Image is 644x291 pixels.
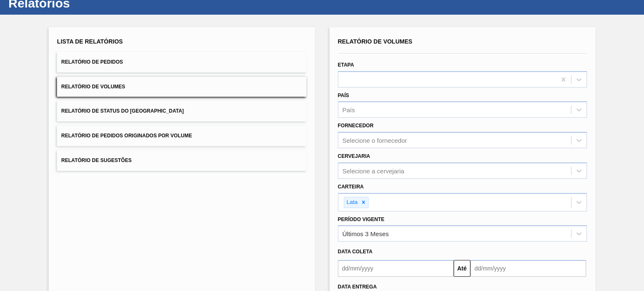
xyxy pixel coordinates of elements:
[61,84,125,90] span: Relatório de Volumes
[338,260,454,277] input: dd/mm/yyyy
[470,260,586,277] input: dd/mm/yyyy
[454,260,470,277] button: Até
[338,93,349,98] label: País
[338,62,354,68] label: Etapa
[338,184,364,190] label: Carteira
[343,167,405,174] div: Selecione a cervejaria
[57,52,306,72] button: Relatório de Pedidos
[61,157,132,163] span: Relatório de Sugestões
[57,150,306,171] button: Relatório de Sugestões
[57,101,306,121] button: Relatório de Status do [GEOGRAPHIC_DATA]
[343,137,407,144] div: Selecione o fornecedor
[57,126,306,146] button: Relatório de Pedidos Originados por Volume
[338,216,384,222] label: Período Vigente
[61,108,184,114] span: Relatório de Status do [GEOGRAPHIC_DATA]
[338,123,374,129] label: Fornecedor
[57,77,306,97] button: Relatório de Volumes
[338,249,373,255] span: Data coleta
[61,133,192,139] span: Relatório de Pedidos Originados por Volume
[338,38,413,45] span: Relatório de Volumes
[343,230,389,237] div: Últimos 3 Meses
[61,59,123,65] span: Relatório de Pedidos
[343,106,355,113] div: País
[344,197,359,208] div: Lata
[57,38,123,45] span: Lista de Relatórios
[338,284,377,290] span: Data entrega
[338,153,370,159] label: Cervejaria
